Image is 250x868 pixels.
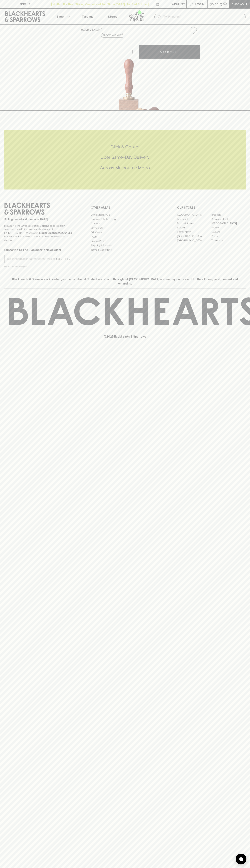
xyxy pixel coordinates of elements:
a: [GEOGRAPHIC_DATA] [211,221,246,225]
a: Geelong [211,230,246,234]
p: Shop [56,14,64,19]
p: Checkout [231,2,247,6]
input: e.g. jane@blackheartsandsparrows.com.au [7,256,55,262]
button: ADD TO CART [139,45,200,59]
a: Fitzroy [211,225,246,230]
a: FAQ's [91,235,159,239]
a: [GEOGRAPHIC_DATA] [177,238,211,243]
p: OUR STORES [177,205,246,210]
p: Sibling owned and run since [DATE] [4,218,73,221]
a: Brunswick East [211,217,246,221]
div: Call to action block [4,130,246,189]
a: Shipping Information [91,243,159,248]
p: Wishlist [172,2,185,6]
a: [GEOGRAPHIC_DATA] [177,213,211,217]
p: FIND US [19,2,31,6]
p: Blackhearts & Sparrows acknowledges the traditional Custodians of land throughout [GEOGRAPHIC_DAT... [7,277,243,286]
button: SUBSCRIBE [55,255,73,263]
p: It is against the law to sell or supply alcohol to, or to obtain alcohol on behalf of a person un... [4,224,73,242]
a: [GEOGRAPHIC_DATA] [177,234,211,238]
a: Bottle Drop FAQ's [91,213,159,217]
a: Business & Bulk Gifting [91,217,159,221]
button: Add to wishlist [101,33,124,38]
button: Add to wishlist [188,26,198,35]
a: Contact Us [91,226,159,230]
a: Fitzroy North [177,230,211,234]
p: We will never spam you [4,265,73,268]
p: $0.00 [210,2,218,6]
a: Careers [91,221,159,226]
h5: Across Melbourne Metro [4,165,246,171]
p: 0 [224,3,226,5]
a: Gift Cards [91,230,159,235]
p: Subscribe to The Blackhearts Newsletter [4,248,73,252]
a: SHOP [92,28,100,31]
p: Stores [108,14,117,19]
a: Stores [100,9,125,24]
a: Tastings [75,9,100,24]
strong: Liquor License #32064953 [39,231,72,234]
img: 34257.png [78,37,200,110]
p: Tastings [82,14,93,19]
p: ADD TO CART [160,50,179,54]
a: Privacy Policy [91,239,159,243]
a: Braddon [211,213,246,217]
p: Login [195,2,204,6]
a: Brunswick West [177,221,211,225]
p: SUBSCRIBE [56,257,71,261]
h5: Uber Same-Day Delivery [4,154,246,160]
a: Brunswick [177,217,211,221]
img: bubble-icon [239,857,243,861]
a: Thornbury [211,238,246,243]
a: Prahran [211,234,246,238]
p: OTHER AREAS [91,205,159,210]
a: Elwood [177,225,211,230]
button: Shop [50,9,75,24]
a: Terms & Conditions [91,248,159,252]
a: HOME [81,28,89,31]
h5: Click & Collect [4,144,246,150]
input: Try "Pinot noir" [163,14,243,20]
